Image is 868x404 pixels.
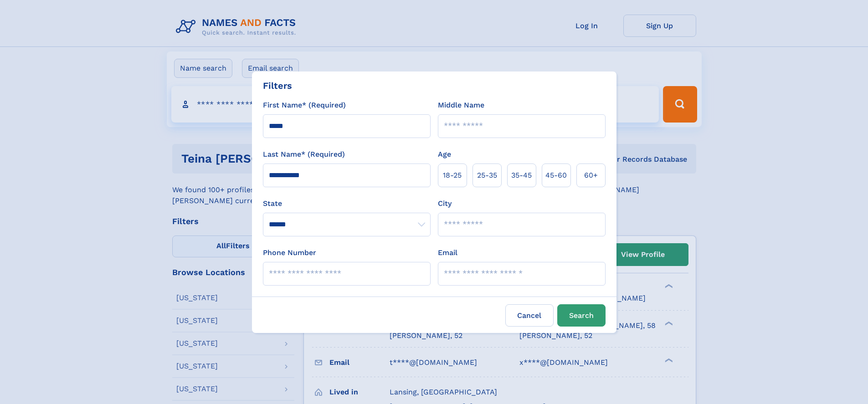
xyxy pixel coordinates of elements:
[263,198,431,209] label: State
[584,170,598,181] span: 60+
[443,170,462,181] span: 18‑25
[438,198,452,209] label: City
[263,100,346,111] label: First Name* (Required)
[511,170,532,181] span: 35‑45
[263,247,316,258] label: Phone Number
[477,170,497,181] span: 25‑35
[438,247,457,258] label: Email
[438,100,484,111] label: Middle Name
[263,149,345,160] label: Last Name* (Required)
[505,304,554,327] label: Cancel
[545,170,567,181] span: 45‑60
[263,79,292,92] div: Filters
[557,304,606,327] button: Search
[438,149,451,160] label: Age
